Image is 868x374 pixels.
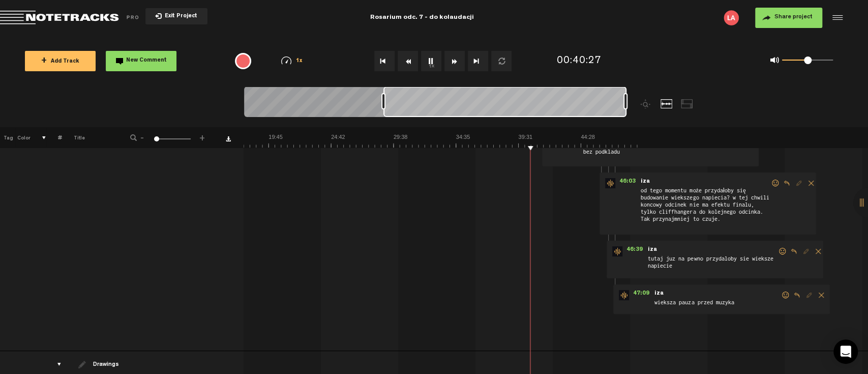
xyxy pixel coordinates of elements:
span: Edit comment [793,180,805,187]
span: Edit comment [803,292,815,299]
button: New Comment [106,51,176,71]
span: Delete comment [815,292,827,299]
img: star-track.png [612,246,622,256]
span: 46:03 [615,178,640,188]
img: ruler [19,133,643,148]
img: star-track.png [605,178,615,188]
button: Share project [755,8,822,28]
span: New Comment [126,58,167,64]
span: Add Track [41,59,79,65]
span: Exit Project [162,14,197,19]
button: 1x [421,51,441,71]
div: {{ tooltip_message }} [235,53,251,69]
span: Delete comment [805,180,817,187]
th: Color [15,127,31,148]
div: drawings [47,359,63,369]
span: 46:39 [622,246,647,256]
span: Delete comment [812,248,824,255]
a: Download comments [226,136,231,141]
span: iza [653,290,665,297]
span: - [138,133,146,139]
img: star-track.png [619,290,629,300]
button: Go to beginning [374,51,395,71]
span: 47:09 [629,290,653,300]
span: wieksza pauza przed muzyka [653,298,781,309]
span: Share project [774,14,813,20]
button: Fast Forward [444,51,465,71]
td: comments [46,17,62,351]
th: # [46,127,62,148]
button: +Add Track [25,51,96,71]
span: od tego momentu może przydałoby się budowanie wiekszego napiecia? w tej chwili koncowy odcinek ni... [640,186,770,230]
span: + [41,57,47,65]
span: Reply to comment [781,180,793,187]
div: Drawings [93,361,121,369]
span: Edit comment [800,248,812,255]
img: speedometer.svg [281,56,291,65]
span: iza [647,246,658,253]
div: 1x [266,56,318,65]
div: Rosarium odc. 7 - do kolaudacji [370,5,474,31]
div: 00:40:27 [556,54,601,69]
button: Exit Project [145,8,207,24]
span: + [198,133,206,139]
span: tutaj juz na pewno przydaloby sie wieksze napiecie [647,254,777,274]
div: Rosarium odc. 7 - do kolaudacji [281,5,562,31]
span: Reply to comment [791,292,803,299]
span: 1x [296,59,303,64]
button: Rewind [398,51,418,71]
img: letters [724,10,739,25]
button: Loop [491,51,512,71]
th: Title [62,127,116,148]
div: Open Intercom Messenger [833,339,858,364]
button: Go to end [468,51,488,71]
span: Reply to comment [788,248,800,255]
span: iza [640,178,651,185]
